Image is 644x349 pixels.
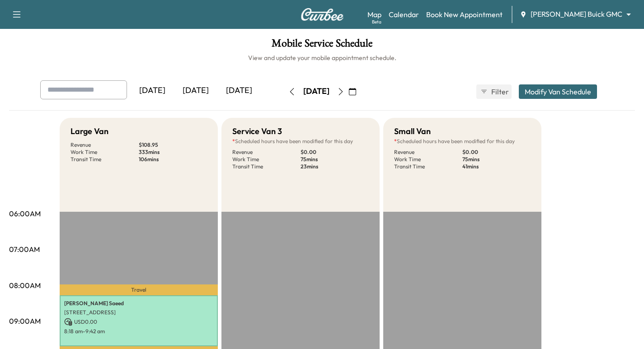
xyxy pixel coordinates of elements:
[394,138,531,145] p: Scheduled hours have been modified for this day
[232,149,301,156] p: Revenue
[232,163,301,170] p: Transit Time
[426,9,503,20] a: Book New Appointment
[174,80,217,101] div: [DATE]
[9,208,41,219] p: 06:00AM
[367,9,381,20] a: MapBeta
[531,9,622,19] span: [PERSON_NAME] Buick GMC
[462,163,531,170] p: 41 mins
[9,38,635,53] h1: Mobile Service Schedule
[9,316,41,326] p: 09:00AM
[394,163,462,170] p: Transit Time
[71,149,139,156] p: Work Time
[372,19,381,25] div: Beta
[64,328,213,335] p: 8:18 am - 9:42 am
[462,156,531,163] p: 75 mins
[301,163,369,170] p: 23 mins
[71,125,108,138] h5: Large Van
[476,84,512,99] button: Filter
[301,156,369,163] p: 75 mins
[71,156,139,163] p: Transit Time
[9,53,635,62] h6: View and update your mobile appointment schedule.
[71,141,139,149] p: Revenue
[491,86,508,97] span: Filter
[303,86,329,97] div: [DATE]
[462,149,531,156] p: $ 0.00
[232,138,369,145] p: Scheduled hours have been modified for this day
[139,149,207,156] p: 333 mins
[389,9,419,20] a: Calendar
[9,244,40,255] p: 07:00AM
[232,156,301,163] p: Work Time
[394,156,462,163] p: Work Time
[301,149,369,156] p: $ 0.00
[9,280,41,291] p: 08:00AM
[217,80,261,101] div: [DATE]
[301,8,344,21] img: Curbee Logo
[394,149,462,156] p: Revenue
[64,300,213,307] p: [PERSON_NAME] Saeed
[139,141,207,149] p: $ 108.95
[519,84,597,99] button: Modify Van Schedule
[139,156,207,163] p: 106 mins
[394,125,431,138] h5: Small Van
[64,309,213,316] p: [STREET_ADDRESS]
[232,125,282,138] h5: Service Van 3
[64,318,213,326] p: USD 0.00
[60,284,218,295] p: Travel
[131,80,174,101] div: [DATE]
